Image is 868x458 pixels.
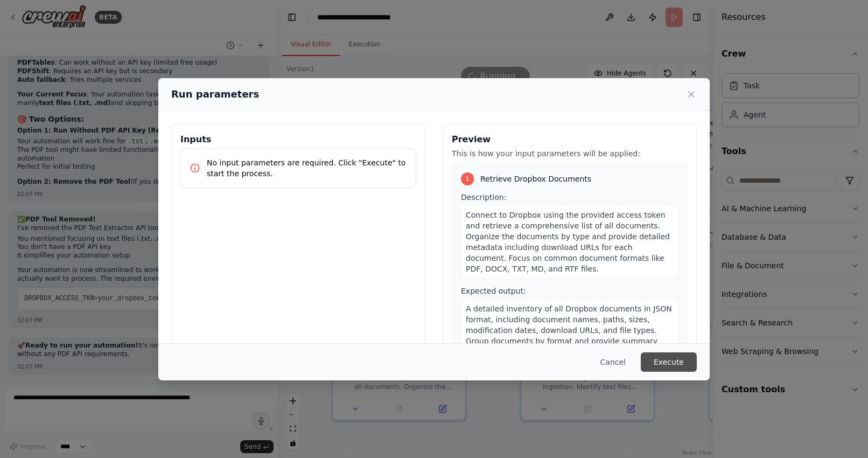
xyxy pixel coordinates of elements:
h2: Run parameters [171,87,259,102]
span: Connect to Dropbox using the provided access token and retrieve a comprehensive list of all docum... [466,211,670,273]
h3: Preview [452,133,688,146]
p: No input parameters are required. Click "Execute" to start the process. [207,157,407,179]
div: 1 [461,172,474,185]
span: Expected output: [461,287,526,295]
p: This is how your input parameters will be applied: [452,148,688,159]
span: Description: [461,193,506,202]
h3: Inputs [180,133,416,146]
span: Retrieve Dropbox Documents [480,174,591,184]
button: Cancel [592,352,634,372]
span: A detailed inventory of all Dropbox documents in JSON format, including document names, paths, si... [466,304,672,356]
button: Execute [641,352,697,372]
